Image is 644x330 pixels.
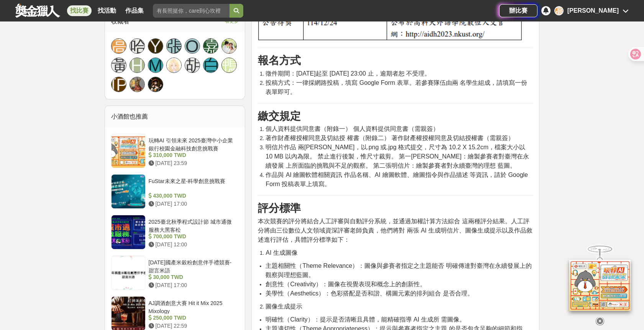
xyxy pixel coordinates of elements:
span: 明確性（Clarity）：提示是否清晰且具體，能精確指導 AI 生成所 需圖像。 [265,316,465,323]
div: [DATE] 17:00 [149,200,236,208]
a: 鴨 [221,58,237,73]
a: 玩轉AI 引領未來 2025臺灣中小企業銀行校園金融科技創意挑戰賽 310,000 TWD [DATE] 23:59 [111,134,239,168]
div: 700,000 TWD [149,233,236,241]
strong: 報名方式 [258,54,301,66]
a: [DATE]國產米穀粉創意伴手禮競賽- 甜言米語 30,000 TWD [DATE] 17:00 [111,256,239,290]
div: 30,000 TWD [149,273,236,281]
a: 找活動 [95,5,119,16]
a: 哈 [129,38,145,54]
div: [DATE] 22:59 [149,322,236,330]
span: 圖像生成提示 [265,303,302,310]
span: 投稿方式：一律採網路投稿，填寫 Google Form 表單。若參賽隊伍由兩 名學生組成，請填寫一份表單即可。 [265,79,527,95]
a: Avatar [129,77,145,92]
a: 張 [166,38,182,54]
span: 本次競賽的評分將結合人工評審與自動評分系統，並通過加權計算方法綜合 這兩種評分結果。人工評分將由三位數位人文領域資深評審老師負責，他們將對 兩張 AI 生成明信片、圖像生成提示以及作品敘述進行評... [258,218,532,243]
a: 作品集 [122,5,147,16]
div: 玩轉AI 引領未來 2025臺灣中小企業銀行校園金融科技創意挑戰賽 [149,137,236,151]
a: 找比賽 [67,5,92,16]
span: 美學性（Aesthetics）：色彩搭配是否和諧、構圖元素的排列組合 是否合理。 [265,290,473,297]
a: 高 [111,38,126,54]
a: 胡 [185,58,200,73]
span: 作品與 AI 繪圖軟體相關資訊 作品名稱、AI 繪圖軟體、繪圖指令與作品描述 等資訊，請於 Google Form 投稿表單上填寫。 [265,172,528,187]
a: 黃 [111,58,126,73]
span: 個人資料提供同意書（附錄一） 個人資料提供同意書（需親簽） [265,125,439,132]
a: O [185,38,200,54]
span: 創意性（Creativity）：圖像在視覺表現和概念上的創新性。 [265,281,426,287]
span: 著作財產權授權同意及切結授 權書（附錄二） 著作財產權授權同意及切結授權書（需親簽） [265,135,514,141]
a: Y [148,38,163,54]
span: 主題相關性（Theme Relevance）：圖像與參賽者指定之主題能否 明確傳達對臺灣在永續發展上的觀察與理想藍圖。 [265,262,531,278]
div: AJ調酒創意大賽 Hit it Mix 2025 Mixology [149,299,236,314]
span: 徵件期間：[DATE]起至 [DATE] 23:00 止，逾期者恕 不受理。 [265,70,431,77]
a: FuStar未來之星-科學創意挑戰賽 430,000 TWD [DATE] 17:00 [111,174,239,209]
div: 2025臺北秋季程式設計節 城市通微服務大黑客松 [149,218,236,233]
a: 2025臺北秋季程式設計節 城市通微服務大黑客松 700,000 TWD [DATE] 12:00 [111,215,239,249]
div: 250,000 TWD [149,314,236,322]
strong: 評分標準 [258,202,301,214]
img: Avatar [130,77,144,92]
div: 高 [554,6,564,15]
div: [DATE] 12:00 [149,241,236,249]
a: 白 [203,58,218,73]
img: Avatar [222,39,236,53]
span: 明信片作品 兩[PERSON_NAME]，以.png 或.jpg 格式提交，尺寸為 10.2 X 15.2cm，檔案大小以 10 MB 以內為限。 禁止進行後製，惟尺寸裁剪。 第一[PERSON... [265,144,529,169]
a: Avatar [166,58,182,73]
div: [DATE]國產米穀粉創意伴手禮競賽- 甜言米語 [149,259,236,273]
img: Avatar [167,58,181,73]
div: 430,000 TWD [149,192,236,200]
a: H [129,58,145,73]
div: [PERSON_NAME] [567,6,619,15]
a: Avatar [148,77,163,92]
div: [DATE] 23:59 [149,159,236,167]
input: 有長照挺你，care到心坎裡！青春出手，拍出照顧 影音徵件活動 [153,4,229,18]
div: [DATE] 17:00 [149,281,236,289]
strong: 繳交規定 [258,110,301,122]
span: AI 生成圖像 [265,249,298,256]
a: [PERSON_NAME] [111,77,126,92]
a: 嘉 [203,38,218,54]
div: 小酒館也推薦 [105,106,245,127]
a: Avatar [221,38,237,54]
div: FuStar未來之星-科學創意挑戰賽 [149,177,236,192]
img: d2146d9a-e6f6-4337-9592-8cefde37ba6b.png [569,260,631,311]
img: Avatar [148,77,163,92]
div: 310,000 TWD [149,151,236,159]
a: 辦比賽 [499,4,537,17]
a: M [148,58,163,73]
